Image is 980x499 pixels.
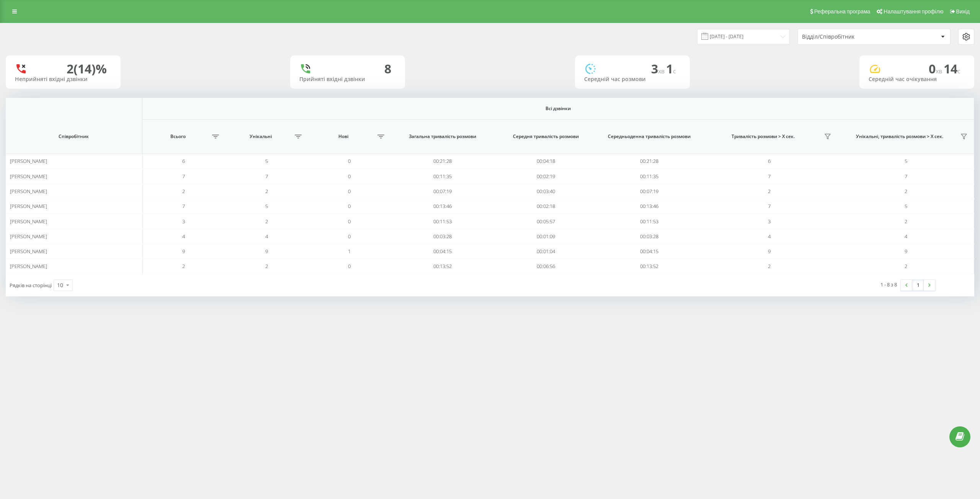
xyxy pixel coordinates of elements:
span: 6 [768,158,771,164]
td: 00:11:35 [598,169,701,184]
span: Загальна тривалість розмови [399,133,485,140]
div: Середній час розмови [584,76,681,83]
div: 10 [57,281,63,289]
span: 4 [182,233,185,240]
td: 00:05:57 [494,214,598,229]
span: 2 [768,263,771,270]
td: 00:21:28 [598,154,701,169]
span: [PERSON_NAME] [10,248,47,255]
span: 7 [182,203,185,210]
span: 0 [348,158,351,164]
td: 00:02:18 [494,199,598,214]
td: 00:13:46 [598,199,701,214]
td: 00:13:52 [598,259,701,274]
td: 00:01:09 [494,229,598,244]
span: 5 [265,203,268,210]
span: c [957,67,960,75]
span: [PERSON_NAME] [10,158,47,164]
span: Всього [146,133,210,140]
td: 00:04:15 [598,244,701,259]
span: 2 [265,188,268,195]
td: 00:04:18 [494,154,598,169]
div: Прийняті вхідні дзвінки [299,76,396,83]
iframe: Intercom live chat [954,456,972,474]
span: 2 [265,218,268,225]
span: 14 [944,60,960,77]
span: 3 [182,218,185,225]
td: 00:07:19 [390,184,494,199]
span: Тривалість розмови > Х сек. [705,133,821,140]
span: 7 [768,203,771,210]
span: 2 [768,188,771,195]
span: 7 [768,173,771,180]
span: 6 [182,158,185,164]
span: 0 [348,188,351,195]
td: 00:04:15 [390,244,494,259]
span: [PERSON_NAME] [10,233,47,240]
span: Унікальні, тривалість розмови > Х сек. [842,133,957,140]
span: 5 [265,158,268,164]
td: 00:13:46 [390,199,494,214]
td: 00:02:19 [494,169,598,184]
div: Відділ/Співробітник [802,34,893,40]
span: Вихід [956,8,970,15]
span: [PERSON_NAME] [10,203,47,210]
span: [PERSON_NAME] [10,218,47,225]
div: 8 [384,62,391,76]
span: 3 [768,218,771,225]
span: 2 [182,263,185,270]
span: 3 [651,60,666,77]
span: 2 [182,188,185,195]
span: 5 [905,158,907,164]
span: Середня тривалість розмови [503,133,589,140]
span: Рядків на сторінці [10,282,52,289]
span: 1 [666,60,676,77]
span: 7 [182,173,185,180]
td: 00:11:35 [390,169,494,184]
span: 0 [348,218,351,225]
td: 00:21:28 [390,154,494,169]
td: 00:01:04 [494,244,598,259]
span: Всі дзвінки [187,106,929,112]
span: 2 [265,263,268,270]
td: 00:13:52 [390,259,494,274]
span: 2 [905,218,907,225]
span: 0 [929,60,944,77]
td: 00:03:28 [390,229,494,244]
td: 00:11:53 [390,214,494,229]
a: 1 [912,280,924,291]
span: 4 [905,233,907,240]
span: 2 [905,263,907,270]
span: c [673,67,676,75]
span: Унікальні [229,133,292,140]
td: 00:07:19 [598,184,701,199]
td: 00:03:28 [598,229,701,244]
span: Середньоденна тривалість розмови [606,133,693,140]
span: Нові [312,133,375,140]
span: Співробітник [16,133,132,140]
div: 1 - 8 з 8 [880,281,897,288]
span: 7 [905,173,907,180]
span: 0 [348,233,351,240]
span: 9 [182,248,185,255]
span: хв [936,67,944,75]
td: 00:11:53 [598,214,701,229]
span: 1 [348,248,351,255]
span: 0 [348,263,351,270]
span: 2 [905,188,907,195]
td: 00:06:56 [494,259,598,274]
span: 9 [265,248,268,255]
span: [PERSON_NAME] [10,263,47,270]
div: 2 (14)% [67,62,107,76]
span: 9 [905,248,907,255]
span: 9 [768,248,771,255]
div: Неприйняті вхідні дзвінки [15,76,111,83]
span: хв [658,67,666,75]
span: Налаштування профілю [884,8,943,15]
span: [PERSON_NAME] [10,188,47,195]
span: [PERSON_NAME] [10,173,47,180]
span: 5 [905,203,907,210]
td: 00:03:40 [494,184,598,199]
span: Реферальна програма [814,8,871,15]
span: 7 [265,173,268,180]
